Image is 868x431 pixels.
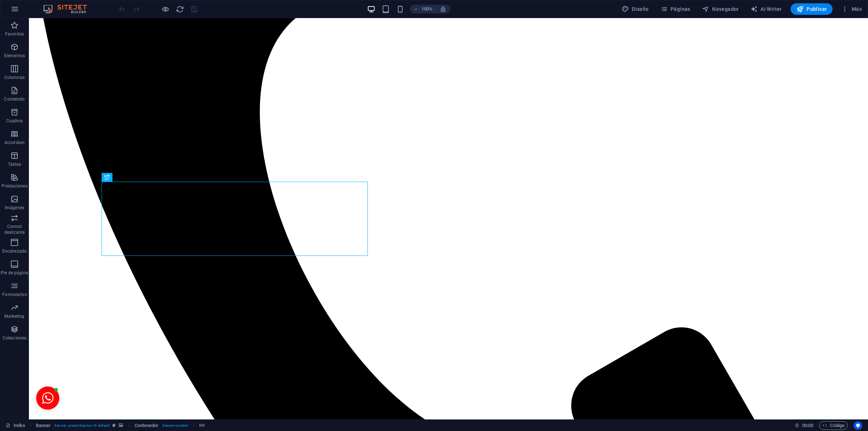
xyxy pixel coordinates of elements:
[702,5,739,13] span: Navegador
[175,5,184,13] button: reload
[791,3,833,15] button: Publicar
[7,368,30,392] button: Open chat window
[841,5,862,13] span: Más
[699,3,742,15] button: Navegador
[8,161,21,167] p: Tablas
[622,5,649,13] span: Diseño
[440,6,446,12] i: Al redimensionar, ajustar el nivel de zoom automáticamente para ajustarse al dispositivo elegido.
[1,270,28,276] p: Pie de página
[176,5,184,13] i: Volver a cargar página
[42,5,96,13] img: Editor Logo
[2,292,26,297] p: Formularios
[658,3,693,15] button: Páginas
[5,205,24,211] p: Imágenes
[112,423,116,427] i: Este elemento es un preajuste personalizable
[36,421,51,430] span: Haz clic para seleccionar y doble clic para editar
[135,421,159,430] span: Haz clic para seleccionar y doble clic para editar
[802,421,813,430] span: 00 00
[750,5,782,13] span: AI Writer
[795,421,814,430] h6: Tiempo de la sesión
[3,335,26,341] p: Colecciones
[4,313,24,319] p: Marketing
[162,421,188,430] span: . banner-content
[199,421,205,430] span: Haz clic para seleccionar y doble clic para editar
[4,53,25,59] p: Elementos
[1,183,27,189] p: Prestaciones
[54,421,110,430] span: . banner .preset-banner-v3-default
[660,5,690,13] span: Páginas
[819,421,848,430] button: Código
[2,248,27,254] p: Encabezado
[4,75,25,80] p: Columnas
[748,3,785,15] button: AI Writer
[807,423,808,428] span: :
[796,5,827,13] span: Publicar
[410,5,436,13] button: 100%
[6,118,23,124] p: Cuadros
[838,3,865,15] button: Más
[822,421,844,430] span: Código
[4,96,25,102] p: Contenido
[5,31,24,37] p: Favoritos
[4,140,25,145] p: Accordion
[619,3,652,15] button: Diseño
[421,5,433,13] h6: 100%
[619,3,652,15] div: Diseño (Ctrl+Alt+Y)
[36,421,205,430] nav: breadcrumb
[161,5,170,13] button: Haz clic para salir del modo de previsualización y seguir editando
[854,421,862,430] button: Usercentrics
[119,423,123,427] i: Este elemento contiene un fondo
[6,421,25,430] a: Haz clic para cancelar la selección y doble clic para abrir páginas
